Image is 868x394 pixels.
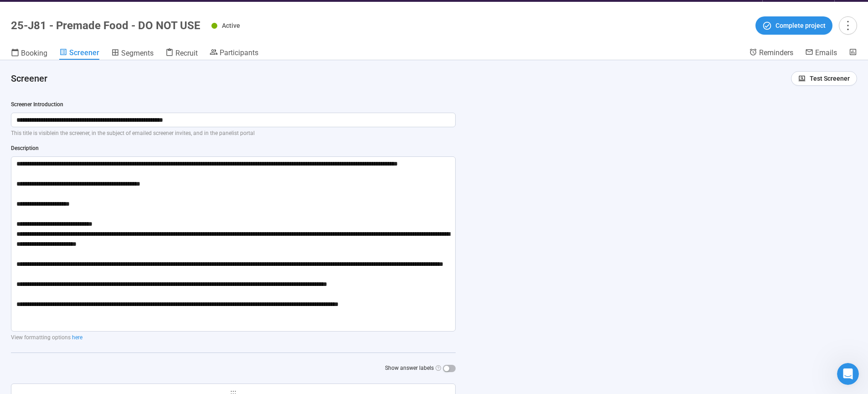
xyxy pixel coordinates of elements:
[156,295,171,310] button: Send a message…
[443,365,456,372] button: Show answer labels
[14,299,21,306] button: Emoji picker
[165,48,198,60] a: Recruit
[58,298,65,306] button: Start recording
[44,11,113,21] p: The team can also help
[21,93,64,100] b: Sample size
[111,48,154,60] a: Segments
[21,45,168,71] li: - Update which respondents you accept/reject based on existing demographic questions
[222,22,240,29] span: Active
[755,16,832,35] button: Complete project
[11,72,784,85] h4: Screener
[11,144,456,153] div: Description
[385,364,456,373] label: Show answer labels
[43,298,51,306] button: Upload attachment
[210,48,258,59] a: Participants
[11,19,200,32] h1: 25-J81 - Premade Food - DO NOT USE
[15,32,130,39] b: What you CAN edit while active:
[7,192,175,213] div: Voxbotme 🤖 👋 says…
[21,49,47,57] span: Booking
[160,4,176,20] div: Close
[805,48,837,59] a: Emails
[11,129,456,138] p: This title is visible in the screener , in the subject of emailed screener invites, and in the pa...
[15,159,168,186] div: For major screener changes, you'd need to duplicate the project, make your edits, and resubmit be...
[842,19,854,31] span: more
[175,49,198,57] span: Recruit
[8,280,175,295] textarea: Message…
[11,100,456,109] div: Screener Introduction
[815,48,837,57] span: Emails
[26,5,41,20] img: Profile image for Voxbotme 🤖 👋
[436,365,441,371] span: question-circle
[776,21,826,31] span: Complete project
[72,334,82,341] a: here
[6,4,23,21] button: go back
[15,271,87,276] div: Voxbotme 🤖 👋 • 5m ago
[220,48,258,57] span: Participants
[839,16,857,35] button: more
[143,4,160,21] button: Home
[21,92,168,109] li: - Increase only (cannot decrease)
[21,127,168,136] li: Add or remove screener questions
[21,46,105,53] b: Demographic targeting
[69,48,99,57] span: Screener
[810,73,850,83] span: Test Screener
[29,298,36,306] button: Gif picker
[59,48,99,60] a: Screener
[749,48,793,59] a: Reminders
[791,71,857,86] button: Test Screener
[21,73,168,90] li: - Adjust percentages in existing quota cells (must total 100%)
[21,73,75,81] b: Custom quotas
[11,48,47,60] a: Booking
[11,333,456,342] p: View formatting options
[44,5,100,11] h1: Voxbotme 🤖 👋
[7,213,175,289] div: Voxbotme 🤖 👋 says…
[759,48,793,57] span: Reminders
[121,49,154,57] span: Segments
[7,213,149,269] div: If you need any more help with your screener or project setup, I'm here to assist! Would you like...
[837,363,859,385] iframe: Intercom live chat
[21,138,168,155] li: Add or remove video questions (can only update wording of existing ones)
[7,192,130,213] div: Is that what you were looking for?
[15,219,142,264] div: If you need any more help with your screener or project setup, I'm here to assist! Would you like...
[15,198,123,207] div: Is that what you were looking for?
[15,114,145,121] b: What you CANNOT edit while active:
